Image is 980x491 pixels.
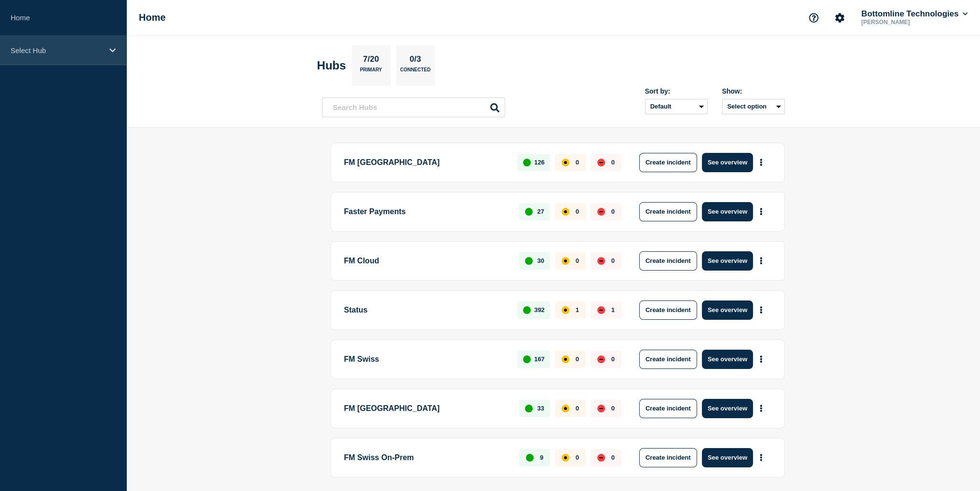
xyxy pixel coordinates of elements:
p: 30 [537,257,544,264]
button: More actions [755,252,767,270]
h1: Home [139,12,166,23]
button: Create incident [639,448,697,467]
div: Sort by: [645,87,708,95]
div: down [597,355,605,363]
p: 1 [611,306,615,314]
div: up [525,208,533,216]
button: Create incident [639,202,697,221]
button: Bottomline Technologies [859,9,969,19]
p: FM Swiss On-Prem [344,448,509,467]
button: See overview [702,448,753,467]
p: Connected [400,67,430,77]
div: up [526,454,534,462]
p: 0 [576,159,579,166]
button: More actions [755,399,767,417]
p: 0 [611,454,615,461]
div: affected [562,405,569,412]
button: More actions [755,301,767,319]
p: 0 [576,405,579,412]
p: 0 [611,355,615,363]
div: up [525,257,533,265]
p: FM [GEOGRAPHIC_DATA] [344,153,507,172]
h2: Hubs [317,59,346,72]
input: Search Hubs [322,97,505,117]
button: Create incident [639,300,697,320]
button: Support [804,8,824,28]
button: Create incident [639,251,697,271]
div: down [597,257,605,265]
div: affected [562,257,569,265]
div: down [597,208,605,216]
p: 9 [540,454,543,461]
button: See overview [702,202,753,221]
button: See overview [702,399,753,418]
div: up [525,405,533,412]
button: Create incident [639,399,697,418]
div: affected [562,159,569,166]
p: 0 [576,454,579,461]
p: 0 [576,208,579,215]
p: 0 [576,355,579,363]
p: 0/3 [406,55,425,67]
div: down [597,159,605,166]
button: More actions [755,449,767,466]
p: 7/20 [359,55,382,67]
p: Status [344,300,507,320]
button: Select option [722,99,785,114]
button: See overview [702,251,753,271]
p: 1 [576,306,579,314]
button: See overview [702,153,753,172]
div: down [597,306,605,314]
div: up [523,159,531,166]
div: Show: [722,87,785,95]
p: 0 [576,257,579,264]
button: More actions [755,350,767,368]
p: Primary [360,67,382,77]
p: 0 [611,208,615,215]
div: affected [562,306,569,314]
p: Select Hub [11,46,103,55]
div: down [597,405,605,412]
div: up [523,355,531,363]
p: 33 [537,405,544,412]
button: Create incident [639,153,697,172]
button: See overview [702,300,753,320]
div: affected [562,208,569,216]
div: up [523,306,531,314]
div: affected [562,355,569,363]
p: 126 [534,159,545,166]
p: FM Cloud [344,251,509,271]
p: 27 [537,208,544,215]
p: 392 [534,306,545,314]
button: More actions [755,153,767,171]
p: 0 [611,257,615,264]
button: Account settings [830,8,850,28]
select: Sort by [645,99,708,114]
p: 0 [611,159,615,166]
p: [PERSON_NAME] [859,19,960,26]
p: 167 [534,355,545,363]
button: Create incident [639,350,697,369]
p: FM Swiss [344,350,507,369]
p: FM [GEOGRAPHIC_DATA] [344,399,509,418]
button: More actions [755,203,767,220]
button: See overview [702,350,753,369]
div: affected [562,454,569,462]
div: down [597,454,605,462]
p: 0 [611,405,615,412]
p: Faster Payments [344,202,509,221]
